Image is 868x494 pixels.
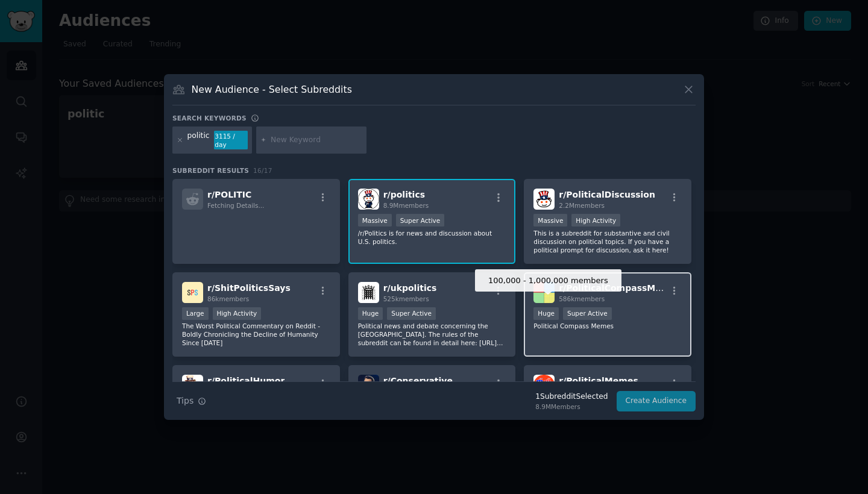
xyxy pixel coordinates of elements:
[207,295,249,302] span: 86k members
[383,283,437,293] span: r/ ukpolitics
[563,307,612,320] div: Super Active
[571,214,620,227] div: High Activity
[172,166,249,175] span: Subreddit Results
[253,167,272,174] span: 16 / 17
[358,214,392,227] div: Massive
[559,283,681,293] span: r/ PoliticalCompassMemes
[358,375,379,396] img: Conservative
[383,295,429,302] span: 525k members
[187,131,210,150] div: politic
[358,229,506,246] p: /r/Politics is for news and discussion about U.S. politics.
[358,189,379,210] img: politics
[172,114,247,122] h3: Search keywords
[533,229,682,254] p: This is a subreddit for substantive and civil discussion on political topics. If you have a polit...
[207,202,264,209] span: Fetching Details...
[182,282,203,303] img: ShitPoliticsSays
[559,202,605,209] span: 2.2M members
[535,392,608,402] div: 1 Subreddit Selected
[213,307,262,320] div: High Activity
[207,376,285,386] span: r/ PoliticalHumor
[533,307,559,320] div: Huge
[177,395,193,407] span: Tips
[207,283,291,293] span: r/ ShitPoliticsSays
[559,376,638,386] span: r/ PoliticalMemes
[533,214,567,227] div: Massive
[214,131,248,150] div: 3115 / day
[182,322,330,347] p: The Worst Political Commentary on Reddit - Boldly Chronicling the Decline of Humanity Since [DATE]
[387,307,436,320] div: Super Active
[535,402,608,411] div: 8.9M Members
[559,190,655,199] span: r/ PoliticalDiscussion
[383,376,453,386] span: r/ Conservative
[533,322,682,330] p: Political Compass Memes
[533,375,555,396] img: PoliticalMemes
[358,282,379,303] img: ukpolitics
[182,375,203,396] img: PoliticalHumor
[271,135,362,146] input: New Keyword
[533,189,555,210] img: PoliticalDiscussion
[559,295,605,302] span: 586k members
[358,322,506,347] p: Political news and debate concerning the [GEOGRAPHIC_DATA]. The rules of the subreddit can be fou...
[533,282,555,303] img: PoliticalCompassMemes
[396,214,445,227] div: Super Active
[383,202,429,209] span: 8.9M members
[182,307,209,320] div: Large
[207,190,251,199] span: r/ POLITIC
[358,307,383,320] div: Huge
[383,190,425,199] span: r/ politics
[172,390,210,411] button: Tips
[192,83,352,96] h3: New Audience - Select Subreddits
